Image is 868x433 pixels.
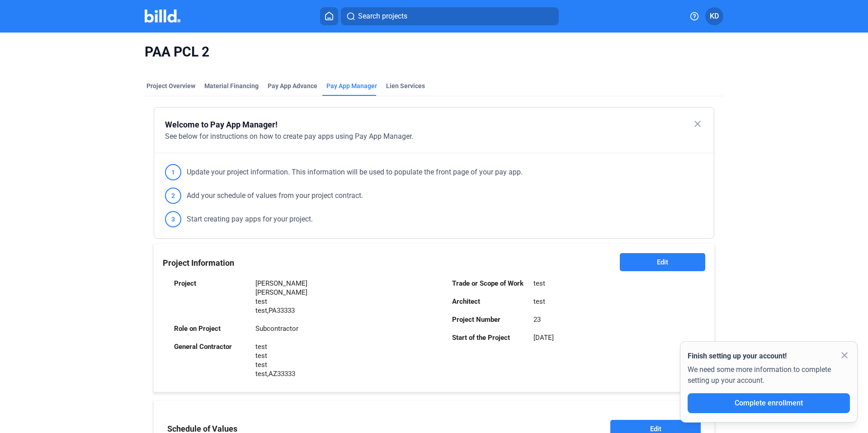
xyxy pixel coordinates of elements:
[688,393,850,413] button: Complete enrollment
[255,342,295,351] div: test
[255,351,295,360] div: test
[165,164,523,180] div: Update your project information. This information will be used to populate the front page of your...
[255,279,307,288] div: [PERSON_NAME]
[277,370,295,378] span: 33333
[735,399,803,407] span: Complete enrollment
[255,370,269,378] span: test,
[255,360,295,369] div: test
[269,306,277,315] span: PA
[204,81,259,90] div: Material Financing
[710,11,719,22] span: KD
[326,81,377,90] span: Pay App Manager
[255,306,269,315] span: test,
[269,370,277,378] span: AZ
[174,342,246,351] div: General Contractor
[452,333,524,342] div: Start of the Project
[620,253,705,271] button: Edit
[165,118,703,131] div: Welcome to Pay App Manager!
[839,350,850,361] mat-icon: close
[533,333,554,342] div: [DATE]
[165,131,703,142] div: See below for instructions on how to create pay apps using Pay App Manager.
[163,258,234,268] span: Project Information
[145,43,723,61] span: PAA PCL 2
[386,81,425,90] div: Lien Services
[452,297,524,306] div: Architect
[533,279,545,288] div: test
[692,118,703,129] mat-icon: close
[533,297,545,306] div: test
[705,7,723,25] button: KD
[358,11,407,22] span: Search projects
[165,188,363,204] div: Add your schedule of values from your project contract.
[657,258,668,267] span: Edit
[165,188,181,204] span: 2
[146,81,195,90] div: Project Overview
[165,211,313,227] div: Start creating pay apps for your project.
[145,9,180,23] img: Billd Company Logo
[255,288,307,297] div: [PERSON_NAME]
[174,279,246,288] div: Project
[165,164,181,180] span: 1
[255,324,298,333] div: Subcontractor
[341,7,559,25] button: Search projects
[688,351,850,362] div: Finish setting up your account!
[268,81,317,90] div: Pay App Advance
[452,315,524,324] div: Project Number
[533,315,541,324] div: 23
[688,362,850,393] div: We need some more information to complete setting up your account.
[452,279,524,288] div: Trade or Scope of Work
[165,211,181,227] span: 3
[174,324,246,333] div: Role on Project
[277,306,295,315] span: 33333
[255,297,307,306] div: test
